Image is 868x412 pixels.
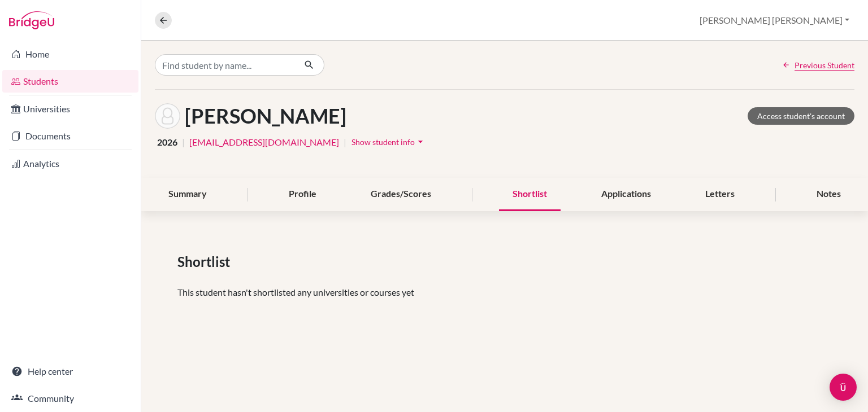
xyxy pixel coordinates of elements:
input: Find student by name... [155,54,295,76]
div: Summary [155,178,220,211]
div: Notes [803,178,854,211]
div: Letters [692,178,748,211]
a: Universities [2,98,138,120]
i: arrow_drop_down [415,136,426,147]
div: Shortlist [499,178,561,211]
span: Shortlist [177,252,235,272]
span: Previous Student [795,59,854,71]
button: [PERSON_NAME] [PERSON_NAME] [695,10,854,31]
button: Show student infoarrow_drop_down [351,133,427,151]
span: Show student info [351,137,415,147]
span: | [182,135,185,149]
a: Access student's account [748,107,854,125]
h1: [PERSON_NAME] [185,104,346,128]
img: Bridge-U [9,11,54,29]
a: Community [2,387,138,410]
div: Applications [588,178,665,211]
a: Students [2,70,138,93]
div: Grades/Scores [357,178,445,211]
a: Previous Student [782,59,854,71]
a: Documents [2,125,138,147]
span: 2026 [157,135,177,149]
a: [EMAIL_ADDRESS][DOMAIN_NAME] [189,135,339,149]
p: This student hasn't shortlisted any universities or courses yet [177,286,832,299]
img: Stefano Abraham's avatar [155,103,180,129]
a: Analytics [2,152,138,175]
a: Help center [2,360,138,383]
div: Profile [275,178,330,211]
div: Open Intercom Messenger [830,374,857,401]
span: | [344,135,346,149]
a: Home [2,43,138,65]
